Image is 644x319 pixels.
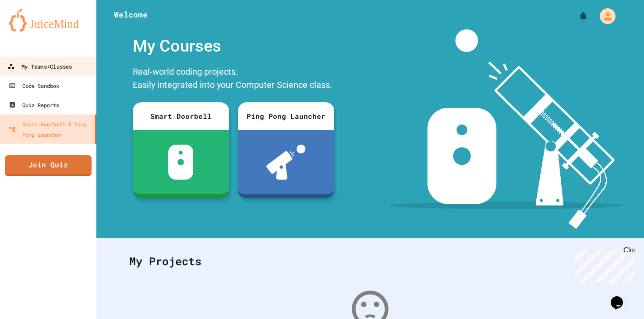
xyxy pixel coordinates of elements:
a: Join Quiz [5,155,92,176]
img: ppl-with-ball.png [266,145,305,180]
div: My Projects [120,244,620,278]
iframe: chat widget [607,284,635,310]
div: My Notifications [562,9,591,24]
div: Code Sandbox [9,80,59,91]
iframe: chat widget [571,246,635,283]
div: My Teams/Classes [7,61,72,72]
img: banner-image-my-projects.png [389,29,624,229]
div: My Account [591,6,618,26]
div: My Courses [128,29,339,63]
div: Smart Doorbell [133,102,229,130]
img: sdb-white.svg [168,145,193,180]
div: Quiz Reports [9,100,59,110]
div: Ping Pong Launcher [238,102,334,130]
div: Real-world coding projects. Easily integrated into your Computer Science class. [128,63,339,96]
img: logo-orange.svg [9,9,88,31]
div: Chat with us now!Close [4,3,60,55]
div: Smart Doorbell & Ping Pong Launcher [9,119,91,140]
